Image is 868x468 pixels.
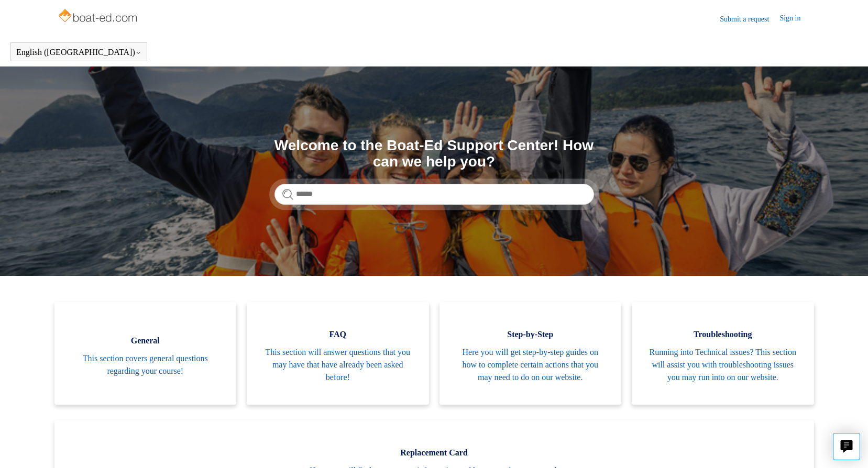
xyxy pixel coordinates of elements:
a: Sign in [779,13,811,25]
span: Running into Technical issues? This section will assist you with troubleshooting issues you may r... [647,346,798,384]
span: Replacement Card [70,447,798,459]
span: General [70,335,221,347]
img: Boat-Ed Help Center home page [57,6,140,27]
a: General This section covers general questions regarding your course! [54,302,237,405]
span: Step-by-Step [455,328,606,341]
a: Step-by-Step Here you will get step-by-step guides on how to complete certain actions that you ma... [440,302,622,405]
button: Live chat [833,433,860,460]
a: Troubleshooting Running into Technical issues? This section will assist you with troubleshooting ... [632,302,814,405]
h1: Welcome to the Boat-Ed Support Center! How can we help you? [274,138,594,170]
a: FAQ This section will answer questions that you may have that have already been asked before! [247,302,429,405]
span: This section will answer questions that you may have that have already been asked before! [262,346,413,384]
span: Troubleshooting [647,328,798,341]
button: English ([GEOGRAPHIC_DATA]) [16,48,141,57]
a: Submit a request [720,14,779,25]
span: Here you will get step-by-step guides on how to complete certain actions that you may need to do ... [455,346,606,384]
span: This section covers general questions regarding your course! [70,352,221,377]
span: FAQ [262,328,413,341]
input: Search [274,184,594,205]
